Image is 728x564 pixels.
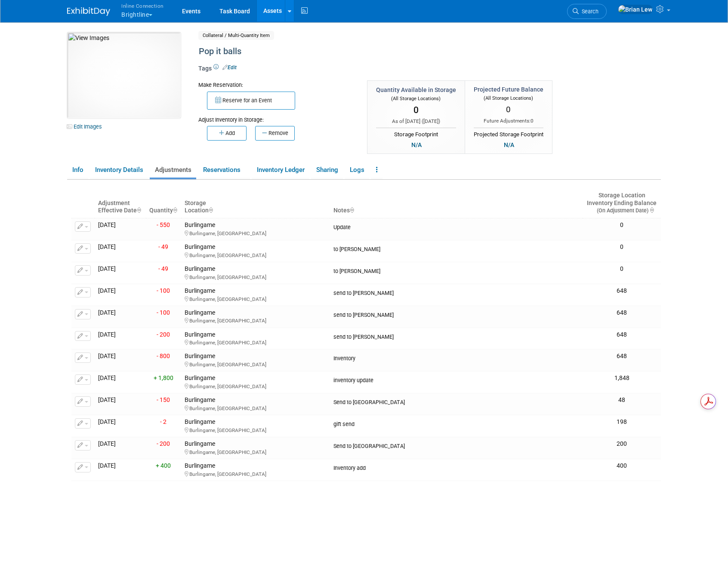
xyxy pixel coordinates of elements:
a: Adjustments [150,162,196,178]
div: Storage Footprint [376,128,456,139]
td: [DATE] [95,459,145,481]
div: 198 [586,418,657,426]
div: 0 [586,265,657,273]
td: [DATE] [95,393,145,415]
div: Update [333,221,579,231]
div: 1,848 [586,374,657,382]
button: Reserve for an Event [207,92,295,110]
div: 400 [586,462,657,470]
a: Sharing [311,162,343,178]
span: (On Adjustment Date) [589,207,648,214]
div: Burlingame [185,221,327,237]
div: Quantity Available in Storage [376,86,456,94]
div: Make Reservation: [198,80,354,89]
div: Send to [GEOGRAPHIC_DATA] [333,440,579,450]
div: 648 [586,331,657,339]
span: + 400 [156,462,171,469]
span: Inline Connection [121,1,163,10]
span: 0 [531,118,534,124]
span: - 49 [158,243,168,250]
th: Storage LocationInventory Ending Balance (On Adjustment Date) : activate to sort column ascending [583,188,661,218]
div: Adjust Inventory in Storage: [198,110,354,124]
td: [DATE] [95,240,145,262]
th: Quantity : activate to sort column ascending [146,188,182,218]
span: - 200 [157,440,170,447]
div: Burlingame [185,374,327,390]
div: Burlingame, [GEOGRAPHIC_DATA] [185,273,327,281]
div: As of [DATE] ( ) [376,118,456,125]
img: Brian Lew [618,5,653,14]
span: - 550 [157,221,170,228]
div: Burlingame, [GEOGRAPHIC_DATA] [185,316,327,324]
div: 200 [586,440,657,448]
div: 648 [586,352,657,360]
span: - 200 [157,331,170,338]
div: Burlingame [185,287,327,303]
span: - 150 [157,396,170,403]
div: Burlingame, [GEOGRAPHIC_DATA] [185,251,327,259]
th: Adjustment Effective Date : activate to sort column ascending [95,188,145,218]
th: Notes : activate to sort column ascending [330,188,583,218]
div: Burlingame [185,265,327,281]
div: 648 [586,287,657,295]
td: [DATE] [95,437,145,459]
div: send to [PERSON_NAME] [333,287,579,297]
div: Burlingame, [GEOGRAPHIC_DATA] [185,448,327,456]
div: (All Storage Locations) [376,94,456,102]
div: Burlingame, [GEOGRAPHIC_DATA] [185,295,327,303]
div: Burlingame, [GEOGRAPHIC_DATA] [185,338,327,346]
div: Burlingame, [GEOGRAPHIC_DATA] [185,360,327,368]
td: [DATE] [95,262,145,284]
img: ExhibitDay [67,7,110,16]
span: - 2 [160,418,167,425]
div: (All Storage Locations) [474,94,543,102]
div: Tags [198,64,590,79]
a: Edit Images [67,121,105,132]
div: Projected Future Balance [474,85,543,94]
a: Search [567,4,607,19]
span: - 800 [157,352,170,359]
div: Send to [GEOGRAPHIC_DATA] [333,396,579,406]
div: Burlingame [185,243,327,259]
div: send to [PERSON_NAME] [333,331,579,340]
span: 0 [413,105,419,115]
div: Burlingame, [GEOGRAPHIC_DATA] [185,426,327,434]
span: Search [579,8,598,15]
span: + 1,800 [154,374,173,381]
span: - 49 [158,265,168,272]
div: N/A [501,140,517,150]
td: [DATE] [95,415,145,437]
div: Burlingame, [GEOGRAPHIC_DATA] [185,382,327,390]
span: - 100 [157,287,170,294]
td: [DATE] [95,328,145,349]
div: N/A [409,140,424,150]
div: 648 [586,309,657,317]
th: Storage Location : activate to sort column ascending [181,188,330,218]
div: Burlingame, [GEOGRAPHIC_DATA] [185,229,327,237]
div: Burlingame [185,396,327,412]
a: Logs [345,162,369,178]
div: Pop it balls [196,44,590,59]
span: Collateral / Multi-Quantity Item [198,31,274,40]
div: inventory update [333,374,579,384]
a: Info [67,162,88,178]
div: 48 [586,396,657,404]
span: 0 [506,104,511,114]
div: Inventory [333,352,579,362]
td: [DATE] [95,349,145,371]
div: Burlingame [185,440,327,456]
div: Burlingame, [GEOGRAPHIC_DATA] [185,470,327,478]
div: Burlingame [185,462,327,478]
td: [DATE] [95,218,145,240]
div: 0 [586,221,657,229]
button: Add [207,126,247,141]
div: Burlingame [185,352,327,368]
button: Remove [255,126,295,141]
a: Inventory Ledger [252,162,309,178]
td: [DATE] [95,284,145,306]
div: to [PERSON_NAME] [333,243,579,253]
div: gift send [333,418,579,428]
a: Inventory Details [90,162,148,178]
div: Future Adjustments: [474,117,543,125]
div: 0 [586,243,657,251]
